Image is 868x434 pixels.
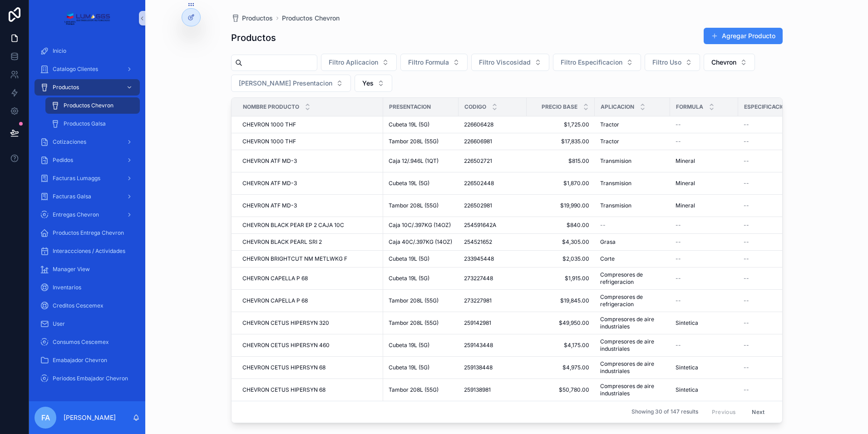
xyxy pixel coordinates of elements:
button: Select Button [355,75,392,92]
h1: Productos [231,31,276,44]
span: Cotizaciones [53,138,86,146]
a: 259143448 [464,342,521,349]
span: -- [676,121,681,128]
a: Compresores de refrigeracion [600,293,665,308]
span: Facturas Galsa [53,193,91,200]
a: Transmision [600,202,665,209]
span: -- [744,255,749,262]
a: Catalogo Clientes [35,61,140,77]
a: $4,305.00 [532,238,589,246]
a: Pedidos [35,152,140,168]
a: $1,870.00 [532,180,589,187]
a: -- [676,255,733,262]
a: Inventarios [35,279,140,296]
a: Transmision [600,157,665,165]
span: -- [676,275,681,282]
a: $19,845.00 [532,297,589,304]
a: -- [744,255,801,262]
span: Filtro Especificacion [561,58,622,67]
a: User [35,316,140,332]
span: -- [744,121,749,128]
a: Tambor 208L (55G) [389,202,453,209]
span: -- [744,386,749,394]
a: $19,990.00 [532,202,589,209]
a: CHEVRON 1000 THF [242,121,378,128]
a: Productos Chevron [45,97,140,114]
span: -- [676,342,681,349]
span: Tambor 208L (55G) [389,202,439,209]
a: $815.00 [532,157,589,165]
a: -- [744,222,801,229]
a: $17,835.00 [532,138,589,145]
a: 259142981 [464,319,521,327]
span: Catalogo Clientes [53,66,98,73]
a: Cubeta 19L (5G) [389,121,453,128]
a: CHEVRON ATF MD-3 [242,180,378,187]
a: -- [676,138,733,145]
span: -- [676,255,681,262]
a: Compresores de aire industriales [600,338,665,353]
a: -- [676,121,733,128]
span: Cubeta 19L (5G) [389,275,429,282]
span: Filtro Aplicacion [329,58,378,67]
span: Pedidos [53,156,73,164]
a: $49,950.00 [532,319,589,327]
span: Productos Galsa [64,120,106,127]
a: Cubeta 19L (5G) [389,180,453,187]
a: Transmision [600,180,665,187]
span: Tambor 208L (55G) [389,319,439,327]
a: Tractor [600,121,665,128]
span: -- [676,222,681,229]
a: Cubeta 19L (5G) [389,364,453,371]
span: Chevron [711,58,736,67]
span: Inicio [53,47,66,55]
a: -- [744,180,801,187]
span: CHEVRON CETUS HIPERSYN 320 [242,319,329,327]
span: $4,175.00 [532,342,589,349]
a: -- [676,238,733,246]
a: $1,915.00 [532,275,589,282]
a: Manager View [35,261,140,278]
span: Mineral [676,202,695,209]
span: Grasa [600,238,616,246]
a: Tambor 208L (55G) [389,319,453,327]
span: -- [744,364,749,371]
a: CHEVRON CETUS HIPERSYN 460 [242,342,378,349]
span: -- [744,319,749,327]
div: scrollable content [29,36,145,399]
a: 254521652 [464,238,521,246]
span: Transmision [600,180,631,187]
span: 254591642A [464,222,496,229]
span: -- [676,238,681,246]
span: -- [744,275,749,282]
a: Compresores de aire industriales [600,383,665,397]
a: CHEVRON CAPELLA P 68 [242,297,378,304]
a: 226502721 [464,157,521,165]
span: [PERSON_NAME] Presentacion [239,79,332,88]
a: Tractor [600,138,665,145]
span: -- [676,138,681,145]
a: CHEVRON BLACK PEARL SRI 2 [242,238,378,246]
a: Productos [35,79,140,96]
span: $50,780.00 [532,386,589,394]
a: 226502448 [464,180,521,187]
a: Mineral [676,157,733,165]
a: Cubeta 19L (5G) [389,275,453,282]
a: -- [744,319,801,327]
a: Compresores de aire industriales [600,316,665,330]
a: Inicio [35,43,140,59]
p: [PERSON_NAME] [64,413,116,422]
span: Emabajador Chevron [53,357,107,364]
span: CHEVRON CETUS HIPERSYN 68 [242,364,325,371]
a: -- [744,275,801,282]
span: Filtro Formula [408,58,449,67]
span: 273227981 [464,297,492,304]
a: $1,725.00 [532,121,589,128]
span: Tambor 208L (55G) [389,297,439,304]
